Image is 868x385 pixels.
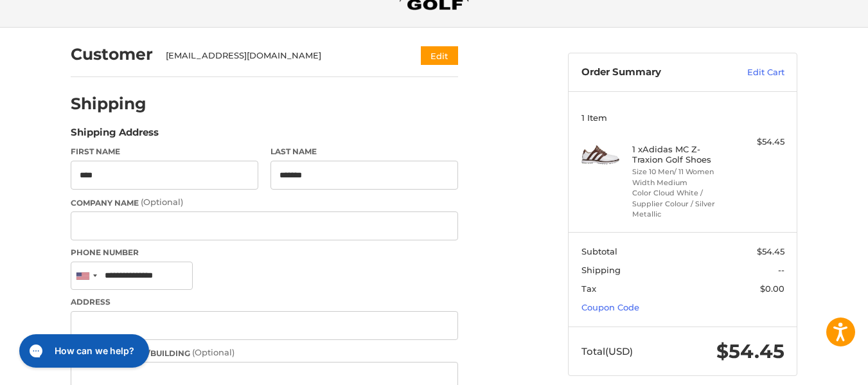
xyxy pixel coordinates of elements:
span: $54.45 [716,339,784,363]
label: Apartment/Suite/Building [71,346,458,359]
li: Width Medium [632,177,731,188]
button: Edit [421,46,458,65]
li: Size 10 Men/ 11 Women [632,166,731,177]
h2: Customer [71,44,153,64]
small: (Optional) [141,197,183,207]
span: -- [778,265,784,275]
span: $0.00 [760,283,784,294]
h4: 1 x Adidas MC Z-Traxion Golf Shoes [632,144,731,165]
label: First Name [71,146,258,157]
label: Address [71,296,458,308]
div: United States: +1 [71,262,101,290]
legend: Shipping Address [71,125,159,146]
h2: Shipping [71,94,146,114]
div: [EMAIL_ADDRESS][DOMAIN_NAME] [166,49,396,62]
span: Shipping [581,265,621,275]
span: $54.45 [757,246,784,256]
a: Coupon Code [581,302,639,312]
label: Company Name [71,196,458,209]
h3: 1 Item [581,112,784,123]
iframe: Google Customer Reviews [762,350,868,385]
span: Subtotal [581,246,617,256]
div: $54.45 [734,136,784,148]
span: Total (USD) [581,345,633,357]
h3: Order Summary [581,66,720,79]
a: Edit Cart [720,66,784,79]
span: Tax [581,283,596,294]
li: Color Cloud White / Supplier Colour / Silver Metallic [632,188,731,220]
label: Last Name [270,146,458,157]
iframe: Gorgias live chat messenger [13,330,153,372]
label: Phone Number [71,247,458,258]
small: (Optional) [192,347,235,357]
